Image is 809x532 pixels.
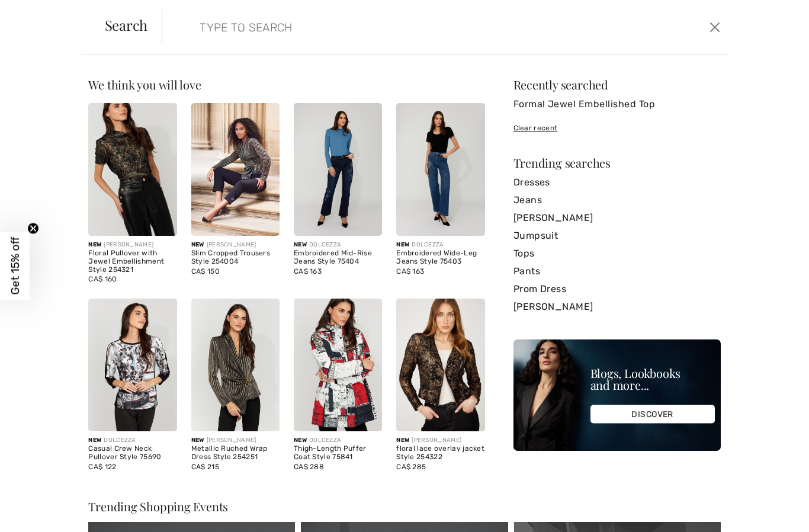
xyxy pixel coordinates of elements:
span: CA$ 122 [88,463,116,471]
img: Thigh-Length Puffer Coat Style 75841. As sample [294,299,382,431]
div: Clear recent [513,123,721,133]
span: New [88,437,101,444]
div: Thigh-Length Puffer Coat Style 75841 [294,445,382,462]
span: New [294,241,307,248]
img: Embroidered Mid-Rise Jeans Style 75404. As sample [294,103,382,236]
span: CA$ 150 [191,267,220,275]
a: [PERSON_NAME] [513,209,721,227]
span: CA$ 285 [396,463,426,471]
img: Floral Pullover with Jewel Embellishment Style 254321. Copper/Black [88,103,176,236]
span: New [88,241,101,248]
span: CA$ 288 [294,463,324,471]
div: Slim Cropped Trousers Style 254004 [191,249,280,266]
div: Blogs, Lookbooks and more... [590,367,715,391]
span: We think you will love [88,76,201,92]
div: Trending searches [513,157,721,169]
span: CA$ 163 [294,267,322,275]
a: Jumpsuit [513,227,721,245]
a: Prom Dress [513,280,721,298]
div: [PERSON_NAME] [191,436,280,445]
input: TYPE TO SEARCH [191,9,577,45]
button: Close teaser [27,223,39,235]
a: Jeans [513,191,721,209]
img: Blogs, Lookbooks and more... [513,339,721,451]
img: Slim Cropped Trousers Style 254004. Black [191,103,280,236]
a: Tops [513,245,721,262]
div: Casual Crew Neck Pullover Style 75690 [88,445,176,462]
a: Formal Jewel Embellished Top [513,95,721,113]
span: Get 15% off [8,237,22,295]
img: Embroidered Wide-Leg Jeans Style 75403. As sample [396,103,484,236]
div: Embroidered Wide-Leg Jeans Style 75403 [396,249,484,266]
img: Casual Crew Neck Pullover Style 75690. As sample [88,299,176,431]
a: Pants [513,262,721,280]
span: New [191,241,204,248]
div: Floral Pullover with Jewel Embellishment Style 254321 [88,249,176,274]
div: [PERSON_NAME] [191,241,280,249]
span: New [294,437,307,444]
span: New [396,437,409,444]
div: DOLCEZZA [294,241,382,249]
img: Metallic Ruched Wrap Dress Style 254251. Gold/Black [191,299,280,431]
button: Close [706,18,724,37]
a: Dresses [513,174,721,191]
span: CA$ 163 [396,267,424,275]
a: [PERSON_NAME] [513,298,721,316]
div: [PERSON_NAME] [88,241,176,249]
span: CA$ 215 [191,463,219,471]
div: Recently searched [513,79,721,91]
span: CA$ 160 [88,275,117,283]
div: DISCOVER [590,405,715,424]
span: Search [105,18,148,32]
img: floral lace overlay jacket Style 254322. Copper/Black [396,299,484,431]
div: [PERSON_NAME] [396,436,484,445]
span: New [191,437,204,444]
div: floral lace overlay jacket Style 254322 [396,445,484,462]
div: Trending Shopping Events [88,501,720,512]
span: New [396,241,409,248]
div: DOLCEZZA [396,241,484,249]
div: DOLCEZZA [294,436,382,445]
div: Embroidered Mid-Rise Jeans Style 75404 [294,249,382,266]
div: Metallic Ruched Wrap Dress Style 254251 [191,445,280,462]
div: DOLCEZZA [88,436,176,445]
